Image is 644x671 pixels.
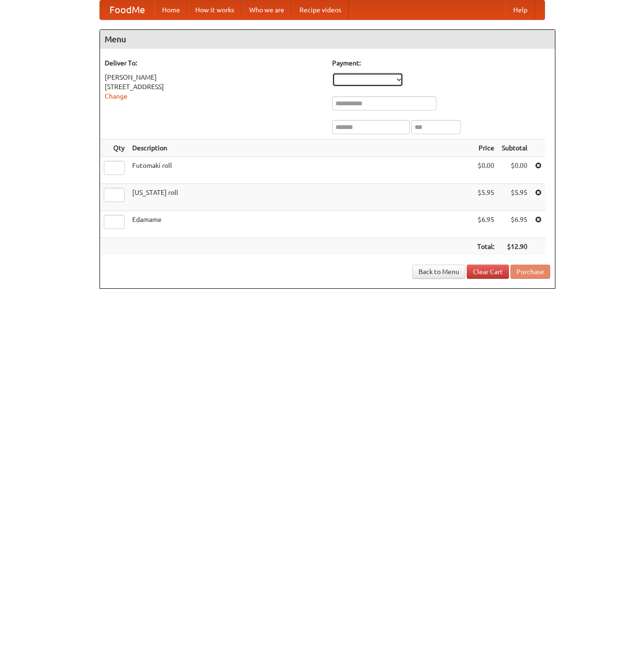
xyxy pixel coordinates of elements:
a: Help [506,0,535,19]
td: $0.00 [473,157,498,184]
td: $0.00 [498,157,531,184]
a: FoodMe [100,0,154,19]
div: [PERSON_NAME] [105,73,323,82]
a: Clear Cart [467,265,509,279]
th: Description [128,139,473,157]
a: Recipe videos [292,0,349,19]
a: Who we are [242,0,292,19]
th: $12.90 [498,238,531,256]
th: Subtotal [498,139,531,157]
h4: Menu [100,30,555,49]
div: [STREET_ADDRESS] [105,82,323,92]
td: $5.95 [498,184,531,211]
th: Total: [473,238,498,256]
td: $6.95 [473,211,498,238]
td: Edamame [128,211,473,238]
th: Qty [100,139,128,157]
a: How it works [188,0,242,19]
td: $6.95 [498,211,531,238]
th: Price [473,139,498,157]
td: $5.95 [473,184,498,211]
a: Home [154,0,188,19]
h5: Payment: [332,58,550,68]
a: Change [105,92,127,100]
td: Futomaki roll [128,157,473,184]
td: [US_STATE] roll [128,184,473,211]
a: Back to Menu [412,265,465,279]
button: Purchase [510,265,550,279]
h5: Deliver To: [105,58,323,68]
